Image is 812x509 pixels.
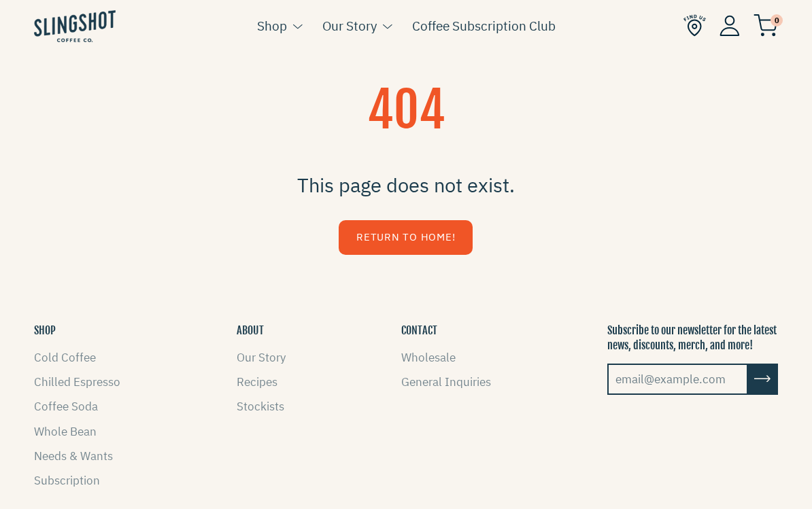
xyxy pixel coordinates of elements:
[237,350,286,365] a: Our Story
[339,220,473,255] a: Return to Home!
[34,399,98,414] a: Coffee Soda
[237,323,264,338] button: ABOUT
[34,449,113,463] a: Needs & Wants
[257,16,287,36] a: Shop
[754,18,778,34] a: 0
[754,14,778,37] img: cart
[322,16,377,36] a: Our Story
[683,14,706,37] img: Find Us
[720,15,740,36] img: Account
[401,350,456,365] a: Wholesale
[34,424,97,439] a: Whole Bean
[34,374,120,389] a: Chilled Espresso
[237,399,284,414] a: Stockists
[237,374,277,389] a: Recipes
[34,473,100,488] a: Subscription
[607,364,748,395] input: email@example.com
[34,323,56,338] button: SHOP
[771,14,783,27] span: 0
[401,374,491,389] a: General Inquiries
[607,323,778,353] p: Subscribe to our newsletter for the latest news, discounts, merch, and more!
[412,16,556,36] a: Coffee Subscription Club
[34,350,96,365] a: Cold Coffee
[401,323,437,338] button: CONTACT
